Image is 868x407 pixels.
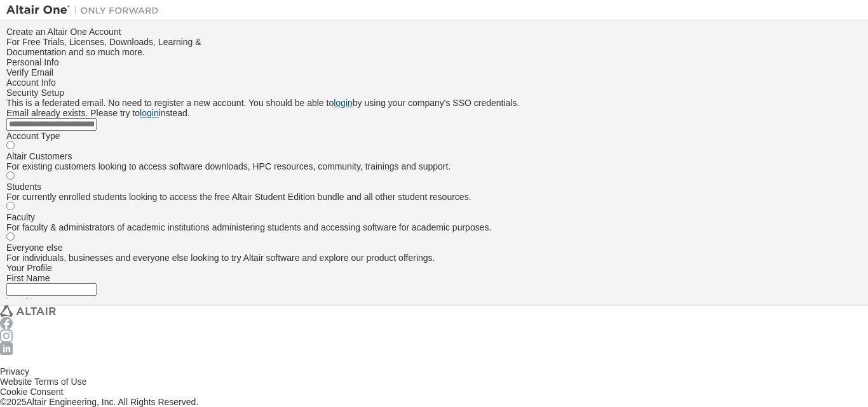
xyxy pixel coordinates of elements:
div: Everyone else [6,243,862,253]
div: Your Profile [6,263,862,273]
div: Create an Altair One Account [6,27,862,37]
label: First Name [6,273,50,283]
div: Account Type [6,131,862,141]
div: Personal Info [6,57,862,67]
div: Account Info [6,77,862,88]
div: Altair Customers [6,151,862,161]
div: Verify Email [6,67,862,77]
div: For individuals, businesses and everyone else looking to try Altair software and explore our prod... [6,253,862,263]
div: For existing customers looking to access software downloads, HPC resources, community, trainings ... [6,161,862,171]
div: Email already exists. Please try to instead. [6,108,862,118]
div: Faculty [6,212,862,222]
div: This is a federated email. No need to register a new account. You should be able to by using your... [6,98,862,108]
div: Security Setup [6,88,862,98]
div: For Free Trials, Licenses, Downloads, Learning & Documentation and so much more. [6,37,862,57]
a: login [334,98,353,108]
div: For faculty & administrators of academic institutions administering students and accessing softwa... [6,222,862,232]
label: Last Name [6,296,50,306]
img: Altair One [6,4,165,17]
div: For currently enrolled students looking to access the free Altair Student Edition bundle and all ... [6,192,862,202]
a: login [140,108,159,118]
div: Students [6,182,862,192]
